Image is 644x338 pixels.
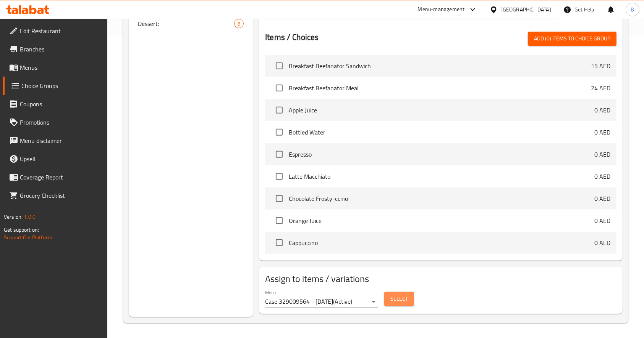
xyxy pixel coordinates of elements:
span: Menu disclaimer [20,136,102,145]
h2: Assign to items / variations [265,273,616,285]
span: Latte Macchiato [289,172,594,181]
span: Apple Juice [289,106,594,115]
span: Get support on: [4,225,39,235]
a: Coverage Report [3,168,108,186]
span: Breakfast Beefanator Sandwich [289,61,591,70]
a: Support.OpsPlatform [4,232,52,242]
span: Select choice [271,102,287,118]
a: Upsell [3,150,108,168]
label: Menu [265,290,276,295]
h2: Items / Choices [265,32,319,43]
a: Coupons [3,95,108,113]
span: Select choice [271,213,287,229]
span: Menus [20,63,102,72]
p: 15 AED [591,61,610,70]
span: Select choice [271,124,287,140]
span: Coverage Report [20,173,102,182]
p: 0 AED [594,128,610,137]
a: Menu disclaimer [3,131,108,150]
span: Orange Juice [289,216,594,225]
span: Select choice [271,146,287,162]
span: 1.0.0 [24,212,36,222]
a: Promotions [3,113,108,131]
p: 24 AED [591,83,610,93]
a: Choice Groups [3,77,108,95]
span: Select choice [271,80,287,96]
div: Choices [234,19,244,28]
span: Bottled Water [289,128,594,137]
div: Menu-management [418,5,465,14]
div: [GEOGRAPHIC_DATA] [501,5,551,14]
span: Coupons [20,99,102,109]
span: Select choice [271,58,287,74]
span: 8 [235,20,243,27]
a: Branches [3,40,108,58]
span: Dessert: [138,19,234,28]
p: 0 AED [594,194,610,203]
span: Cappuccino [289,238,594,247]
button: Select [384,292,414,306]
p: 0 AED [594,172,610,181]
span: Edit Restaurant [20,26,102,35]
span: Chocolate Frosty-ccino [289,194,594,203]
span: Breakfast Beefanator Meal [289,83,591,93]
span: B [631,5,634,14]
a: Menus [3,58,108,77]
span: Choice Groups [21,81,102,90]
span: Add (0) items to choice group [534,34,610,43]
p: 0 AED [594,150,610,159]
p: 0 AED [594,106,610,115]
div: Dessert:8 [129,14,253,33]
button: Add (0) items to choice group [528,32,616,46]
p: 0 AED [594,216,610,225]
span: Grocery Checklist [20,191,102,200]
span: Upsell [20,154,102,163]
span: Select choice [271,191,287,207]
span: Select choice [271,235,287,251]
span: Select [390,294,408,304]
span: Espresso [289,150,594,159]
p: 0 AED [594,238,610,247]
a: Grocery Checklist [3,186,108,205]
span: Select choice [271,168,287,184]
a: Edit Restaurant [3,22,108,40]
span: Promotions [20,118,102,127]
div: Case 329009564 - [DATE](Active) [265,296,378,308]
span: Version: [4,212,23,222]
span: Branches [20,45,102,54]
